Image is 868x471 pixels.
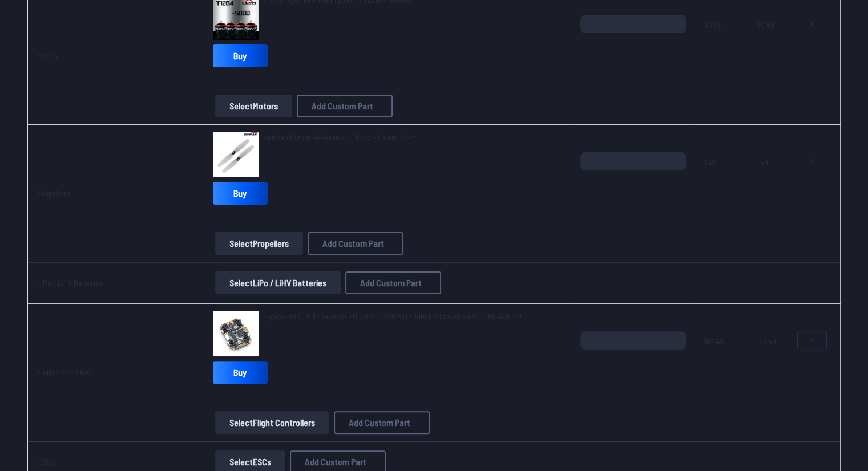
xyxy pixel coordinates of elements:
a: Gemfan 65mm Bi-Blade 2.5" Prop - 1.5mm Shaft [263,132,417,143]
a: LiPo / LiHV Batteries [37,278,103,287]
a: Flywoo GOKU GN F745 EVO HD 2-6S 20x20 AIO Flight Controller - 40A 32Bit 4in1 ESC [263,311,524,322]
img: image [213,311,259,356]
span: Flywoo GOKU GN F745 EVO HD 2-6S 20x20 AIO Flight Controller - 40A 32Bit 4in1 ESC [263,311,524,321]
a: SelectMotors [213,95,294,117]
a: Propellers [37,188,71,198]
span: 1.49 [704,152,738,207]
span: 162.49 [704,331,738,386]
a: Flight Controllers [37,367,92,377]
a: SelectLiPo / LiHV Batteries [213,271,343,294]
a: Motors [37,51,59,60]
span: Add Custom Part [322,239,384,248]
a: Buy [213,361,268,384]
button: SelectLiPo / LiHV Batteries [215,271,341,294]
button: SelectPropellers [215,232,303,255]
span: Add Custom Part [349,418,410,427]
span: Add Custom Part [305,457,366,466]
button: Add Custom Part [334,411,430,434]
a: SelectFlight Controllers [213,411,332,434]
span: Add Custom Part [360,278,422,287]
button: Add Custom Part [345,271,441,294]
span: 1.49 [757,152,780,207]
a: ESCs [37,457,54,466]
a: Buy [213,182,268,205]
button: SelectMotors [215,95,292,117]
img: image [213,132,259,177]
span: 162.49 [757,331,780,386]
span: Gemfan 65mm Bi-Blade 2.5" Prop - 1.5mm Shaft [263,132,417,142]
a: Buy [213,44,268,67]
a: SelectPropellers [213,232,305,255]
span: 20.99 [704,15,738,70]
button: Add Custom Part [297,95,393,117]
span: Add Custom Part [312,101,373,111]
button: SelectFlight Controllers [215,411,329,434]
span: 20.99 [757,15,780,70]
button: Add Custom Part [308,232,403,255]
